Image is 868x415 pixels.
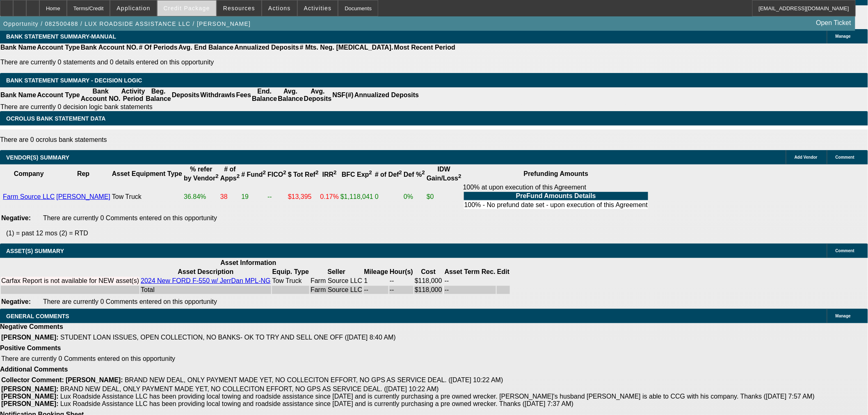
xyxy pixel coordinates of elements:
[340,183,374,210] td: $1,118,041
[6,33,116,40] span: BANK STATEMENT SUMMARY-MANUAL
[164,5,210,11] span: Credit Package
[1,214,31,221] b: Negative:
[304,87,332,103] th: Avg. Deposits
[60,385,439,392] span: BRAND NEW DEAL, ONLY PAYMENT MADE YET, NO COLLECITON EFFORT, NO GPS AS SERVICE DEAL. ([DATE] 10:2...
[145,87,171,103] th: Beg. Balance
[43,214,217,221] span: There are currently 0 Comments entered on this opportunity
[288,171,319,178] b: $ Tot Ref
[288,183,319,210] td: $13,395
[363,286,388,294] td: --
[6,313,69,319] span: GENERAL COMMENTS
[524,170,589,177] b: Prefunding Amounts
[389,277,413,285] td: --
[332,87,354,103] th: NSF(#)
[795,155,818,160] span: Add Vendor
[458,173,461,179] sup: 2
[404,171,425,178] b: Def %
[112,170,182,177] b: Asset Equipment Type
[139,43,178,52] th: # Of Periods
[1,385,59,392] b: [PERSON_NAME]:
[251,87,277,103] th: End. Balance
[463,184,649,210] div: 100% at upon execution of this Agreement
[178,268,233,275] b: Asset Description
[333,169,336,176] sup: 2
[1,334,59,341] b: [PERSON_NAME]:
[14,170,44,177] b: Company
[445,268,496,275] b: Asset Term Rec.
[43,298,217,305] span: There are currently 0 Comments entered on this opportunity
[421,268,436,275] b: Cost
[369,169,372,176] sup: 2
[6,77,142,84] span: Bank Statement Summary - Decision Logic
[220,183,240,210] td: 38
[403,183,425,210] td: 0%
[216,173,219,179] sup: 2
[178,43,234,52] th: Avg. End Balance
[444,286,496,294] td: --
[272,268,309,276] th: Equip. Type
[6,230,868,237] p: (1) = past 12 mos (2) = RTD
[184,166,219,182] b: % refer by Vendor
[272,277,309,285] td: Tow Truck
[1,355,175,362] span: There are currently 0 Comments entered on this opportunity
[66,376,123,383] b: [PERSON_NAME]:
[110,0,156,16] button: Application
[37,87,80,103] th: Account Type
[310,277,363,285] td: Farm Source LLC
[283,169,286,176] sup: 2
[200,87,235,103] th: Withdrawls
[444,277,496,285] td: --
[422,169,425,176] sup: 2
[320,183,339,210] td: 0.17%
[267,171,286,178] b: FICO
[3,193,55,200] a: Farm Source LLC
[813,16,854,30] a: Open Ticket
[1,298,31,305] b: Negative:
[6,248,64,254] span: ASSET(S) SUMMARY
[236,87,251,103] th: Fees
[1,277,139,285] div: Carfax Report is not available for NEW asset(s)
[262,0,297,16] button: Actions
[60,393,815,400] span: Lux Roadside Assistance LLC has been providing local towing and roadside assistance since [DATE] ...
[1,376,64,383] b: Collector Comment:
[217,0,261,16] button: Resources
[414,286,443,294] td: $118,000
[394,43,456,52] th: Most Recent Period
[171,87,200,103] th: Deposits
[237,173,240,179] sup: 2
[241,171,266,178] b: # Fund
[414,277,443,285] td: $118,000
[60,400,573,407] span: Lux Roadside Assistance LLC has been providing local towing and roadside assistance since [DATE] ...
[6,115,105,122] span: OCROLUS BANK STATEMENT DATA
[836,155,854,160] span: Comment
[304,5,332,11] span: Activities
[464,201,648,209] td: 100% - No prefund date set - upon execution of this Agreement
[426,183,462,210] td: $0
[299,43,394,52] th: # Mts. Neg. [MEDICAL_DATA].
[399,169,402,176] sup: 2
[497,268,510,276] th: Edit
[836,249,854,253] span: Comment
[427,166,461,182] b: IDW Gain/Loss
[234,43,299,52] th: Annualized Deposits
[836,34,851,39] span: Manage
[364,268,388,275] b: Mileage
[444,268,496,276] th: Asset Term Recommendation
[277,87,303,103] th: Avg. Balance
[6,154,69,161] span: VENDOR(S) SUMMARY
[141,286,271,294] div: Total
[116,5,150,11] span: Application
[60,334,396,341] span: STUDENT LOAN ISSUES, OPEN COLLECTION, NO BANKS- OK TO TRY AND SELL ONE OFF ([DATE] 8:40 AM)
[298,0,338,16] button: Activities
[223,5,255,11] span: Resources
[268,5,291,11] span: Actions
[141,277,271,284] a: 2024 New FORD F-550 w/ JerrDan MPL-NG
[354,87,419,103] th: Annualized Deposits
[158,0,216,16] button: Credit Package
[322,171,337,178] b: IRR
[56,193,110,200] a: [PERSON_NAME]
[125,376,503,383] span: BRAND NEW DEAL, ONLY PAYMENT MADE YET, NO COLLECITON EFFORT, NO GPS AS SERVICE DEAL. ([DATE] 10:2...
[80,43,139,52] th: Bank Account NO.
[310,286,363,294] td: Farm Source LLC
[263,169,266,176] sup: 2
